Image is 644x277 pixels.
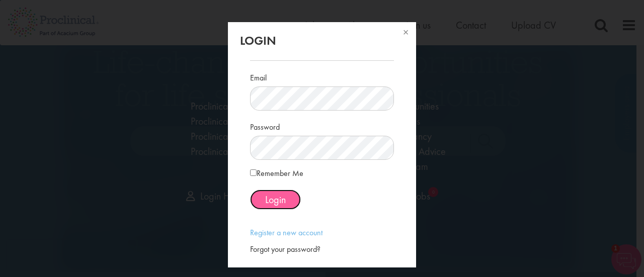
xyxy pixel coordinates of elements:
[250,244,393,255] div: Forgot your password?
[265,193,286,206] span: Login
[250,69,267,84] label: Email
[250,227,323,238] a: Register a new account
[240,34,404,47] h2: Login
[250,167,303,179] label: Remember Me
[250,190,301,210] button: Login
[250,118,280,133] label: Password
[250,169,257,176] input: Remember Me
